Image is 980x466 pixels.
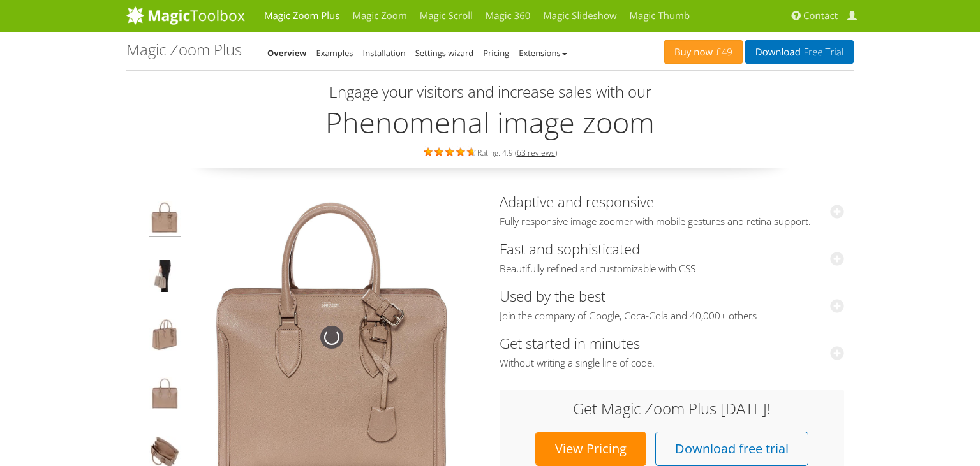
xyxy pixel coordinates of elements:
[126,6,245,25] img: MagicToolbox.com - Image tools for your website
[126,41,242,58] h1: Magic Zoom Plus
[500,215,844,228] span: Fully responsive image zoomer with mobile gestures and retina support.
[500,192,844,228] a: Adaptive and responsiveFully responsive image zoomer with mobile gestures and retina support.
[363,47,406,59] a: Installation
[500,333,844,370] a: Get started in minutesWithout writing a single line of code.
[803,10,838,22] span: Contact
[126,106,854,138] h2: Phenomenal image zoom
[149,260,181,296] img: JavaScript image zoom example
[500,263,844,275] span: Beautifully refined and customizable with CSS
[519,47,567,59] a: Extensions
[130,84,850,100] h3: Engage your visitors and increase sales with our
[664,40,743,64] a: Buy now£49
[517,147,555,158] a: 63 reviews
[126,145,854,159] div: Rating: 4.9 ( )
[500,310,844,323] span: Join the company of Google, Coca-Cola and 40,000+ others
[149,201,181,237] img: Product image zoom example
[745,40,854,64] a: DownloadFree Trial
[713,47,732,57] span: £49
[500,286,844,323] a: Used by the bestJoin the company of Google, Coca-Cola and 40,000+ others
[500,357,844,370] span: Without writing a single line of code.
[655,432,808,466] a: Download free trial
[801,47,843,57] span: Free Trial
[483,47,509,59] a: Pricing
[512,400,831,417] h3: Get Magic Zoom Plus [DATE]!
[316,47,353,59] a: Examples
[149,377,181,413] img: Hover image zoom example
[149,319,181,354] img: jQuery image zoom example
[535,432,646,466] a: View Pricing
[267,47,307,59] a: Overview
[415,47,474,59] a: Settings wizard
[500,239,844,275] a: Fast and sophisticatedBeautifully refined and customizable with CSS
